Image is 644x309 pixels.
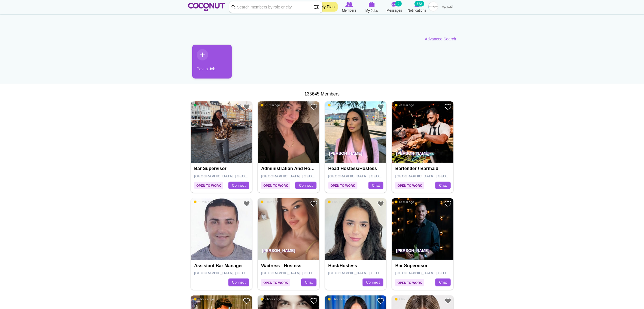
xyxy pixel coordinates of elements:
span: [GEOGRAPHIC_DATA], [GEOGRAPHIC_DATA] [328,174,409,178]
a: Advanced Search [425,36,456,42]
span: [GEOGRAPHIC_DATA], [GEOGRAPHIC_DATA] [194,271,275,275]
span: [GEOGRAPHIC_DATA], [GEOGRAPHIC_DATA] [261,174,342,178]
span: 4 hours ago [395,297,415,301]
a: Add to Favourites [444,200,451,207]
a: Add to Favourites [444,103,451,110]
a: Connect [363,278,383,286]
a: Add to Favourites [310,200,317,207]
img: Notifications [414,2,419,7]
a: Connect [228,278,249,286]
h4: Head Hostess/Hostess [328,166,385,171]
span: Open to Work [261,279,290,286]
input: Search members by role or city [229,1,322,13]
h4: Bar Supervisor [395,263,451,268]
p: [PERSON_NAME] [392,147,453,163]
h4: Administration and Hostess [261,166,317,171]
a: Add to Favourites [310,297,317,304]
span: Messages [387,8,402,13]
a: My Jobs My Jobs [361,1,383,14]
span: Members [342,8,356,13]
a: Add to Favourites [444,297,451,304]
div: 135645 Members [188,91,456,97]
img: My Jobs [369,2,375,7]
span: [GEOGRAPHIC_DATA], [GEOGRAPHIC_DATA] [328,271,409,275]
a: My Plan [318,2,338,12]
h4: Waitress - hostess [261,263,317,268]
span: [GEOGRAPHIC_DATA], [GEOGRAPHIC_DATA] [395,174,476,178]
h4: Assistant bar manager [194,263,250,268]
a: Add to Favourites [377,200,384,207]
span: 2 hours ago [194,297,214,301]
span: Open to Work [261,182,290,189]
img: Browse Members [345,2,353,7]
img: Messages [392,2,397,7]
small: 572 [414,1,424,6]
li: 1 / 1 [188,45,228,83]
a: Browse Members Members [338,1,361,13]
small: 2 [395,1,401,6]
span: 8 min ago [261,200,278,204]
h4: Bar Supervisor [194,166,250,171]
img: Home [188,3,225,11]
a: Notifications Notifications 572 [406,1,428,13]
p: [PERSON_NAME] [392,244,453,260]
span: 29 min ago [328,103,347,107]
span: Open to Work [395,182,424,189]
span: My Jobs [365,8,378,14]
span: 23 min ago [395,103,414,107]
a: Messages Messages 2 [383,1,406,13]
span: [GEOGRAPHIC_DATA], [GEOGRAPHIC_DATA] [395,271,476,275]
h4: Bartender / Barmaid [395,166,451,171]
a: Add to Favourites [377,297,384,304]
span: 2 hours ago [261,297,281,301]
p: [PERSON_NAME] [325,147,387,163]
a: Chat [368,182,383,190]
a: Add to Favourites [243,200,250,207]
a: Connect [228,182,249,190]
a: العربية [440,1,456,13]
a: Chat [435,278,450,286]
span: [GEOGRAPHIC_DATA], [GEOGRAPHIC_DATA] [261,271,342,275]
a: Add to Favourites [310,103,317,110]
h4: Host/Hostess [328,263,385,268]
span: [GEOGRAPHIC_DATA], [GEOGRAPHIC_DATA] [194,174,275,178]
span: Online [194,103,207,107]
a: Add to Favourites [243,297,250,304]
span: Open to Work [395,279,424,286]
span: Open to Work [194,182,223,189]
span: 1 hour ago [328,200,347,204]
span: 13 min ago [395,200,414,204]
span: Notifications [408,8,426,13]
span: 3 hours ago [328,297,348,301]
p: [PERSON_NAME] [258,244,319,260]
a: Post a Job [192,45,232,79]
a: Chat [435,182,450,190]
a: Connect [295,182,316,190]
span: 31 min ago [194,200,213,204]
span: 21 min ago [261,103,280,107]
a: Chat [301,278,316,286]
a: Add to Favourites [243,103,250,110]
a: Add to Favourites [377,103,384,110]
span: Open to Work [328,182,357,189]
